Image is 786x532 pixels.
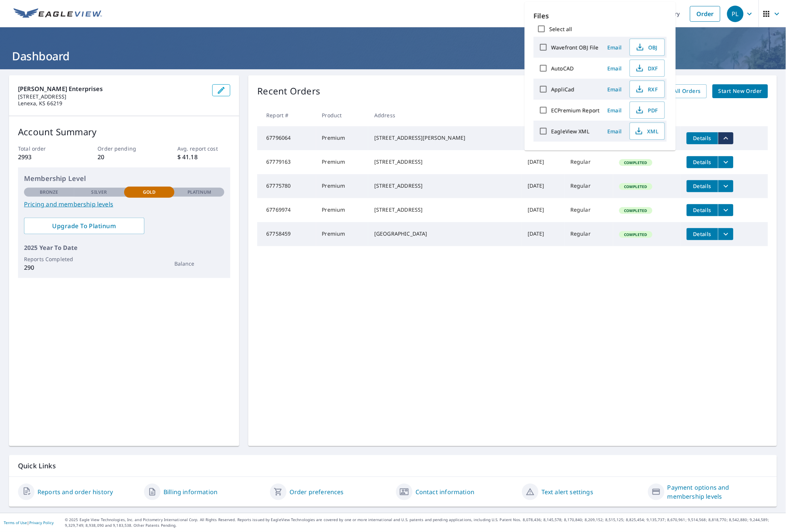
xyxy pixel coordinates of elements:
span: Email [606,65,624,72]
label: ECPremium Report [551,107,600,114]
p: Quick Links [18,461,768,471]
label: EagleView XML [551,128,589,135]
td: Premium [316,174,369,198]
button: Email [603,42,627,53]
p: Silver [91,189,107,196]
button: Email [603,84,627,95]
span: Details [691,230,714,238]
label: AutoCAD [551,65,574,72]
a: Start New Order [712,84,768,98]
h1: Dashboard [9,48,777,64]
span: View All Orders [660,87,701,96]
td: [DATE] [522,126,564,150]
a: Order [690,6,720,22]
td: Regular [564,222,613,246]
span: Details [691,134,714,142]
p: Platinum [187,189,211,196]
span: RXF [634,85,658,94]
button: XML [630,123,665,140]
p: [PERSON_NAME] Enterprises [18,84,206,93]
div: [STREET_ADDRESS] [374,206,516,214]
p: 2993 [18,152,71,161]
span: Completed [620,208,652,213]
th: Product [316,104,369,126]
th: Address [368,104,522,126]
td: [DATE] [522,198,564,222]
span: XML [634,127,658,136]
a: Contact information [415,487,474,496]
a: Order preferences [289,487,344,496]
td: Regular [564,198,613,222]
p: © 2025 Eagle View Technologies, Inc. and Pictometry International Corp. All Rights Reserved. Repo... [65,517,782,528]
button: filesDropdownBtn-67779163 [718,156,733,168]
button: filesDropdownBtn-67769974 [718,204,733,216]
span: Completed [620,232,652,237]
a: Text alert settings [541,487,593,496]
span: Start New Order [718,87,762,96]
span: Upgrade To Platinum [30,222,138,230]
span: Details [691,206,714,214]
a: Privacy Policy [29,520,54,525]
p: Bronze [40,189,58,196]
label: Wavefront OBJ File [551,44,598,51]
img: EV Logo [13,8,102,19]
td: Premium [316,126,369,150]
p: Files [534,11,667,21]
td: 67779163 [257,150,316,174]
span: DXF [634,64,658,73]
div: [STREET_ADDRESS] [374,182,516,190]
p: [STREET_ADDRESS] [18,93,206,100]
span: Completed [620,184,652,189]
button: RXF [630,81,665,98]
p: 290 [24,263,74,272]
button: Email [603,63,627,74]
div: PL [727,6,744,22]
span: Details [691,182,714,190]
td: Premium [316,222,369,246]
button: detailsBtn-67779163 [687,156,718,168]
span: Email [606,44,624,51]
label: AppliCad [551,86,574,93]
label: Select all [549,25,572,33]
button: filesDropdownBtn-67796064 [718,132,733,144]
a: Pricing and membership levels [24,200,224,209]
div: [STREET_ADDRESS] [374,158,516,166]
td: Premium [316,150,369,174]
p: $ 41.18 [177,152,231,161]
td: Regular [564,174,613,198]
td: Regular [564,150,613,174]
p: Balance [174,260,225,267]
button: Email [603,126,627,137]
span: Email [606,107,624,114]
td: [DATE] [522,174,564,198]
td: [DATE] [522,222,564,246]
a: Terms of Use [4,520,27,525]
a: View All Orders [654,84,707,98]
span: PDF [634,106,658,115]
span: OBJ [634,43,658,52]
th: Report # [257,104,316,126]
button: PDF [630,102,665,119]
p: Reports Completed [24,255,74,263]
td: 67775780 [257,174,316,198]
td: Premium [316,198,369,222]
p: | [4,520,54,525]
td: 67758459 [257,222,316,246]
button: filesDropdownBtn-67758459 [718,228,733,240]
p: Avg. report cost [177,145,231,152]
a: Upgrade To Platinum [24,218,144,234]
a: Billing information [163,487,217,496]
div: [STREET_ADDRESS][PERSON_NAME] [374,134,516,142]
p: Membership Level [24,173,224,184]
p: 20 [97,152,151,161]
button: Email [603,105,627,116]
td: 67796064 [257,126,316,150]
button: DXF [630,60,665,77]
button: detailsBtn-67775780 [687,180,718,192]
button: detailsBtn-67769974 [687,204,718,216]
span: Email [606,86,624,93]
button: detailsBtn-67796064 [687,132,718,144]
p: Order pending [97,145,151,152]
span: Completed [620,160,652,165]
th: Date [522,104,564,126]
